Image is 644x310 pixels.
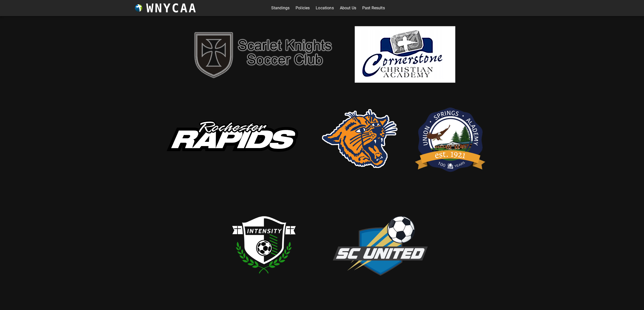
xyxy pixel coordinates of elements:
[156,111,307,166] img: rapids.svg
[413,100,488,178] img: usa.png
[362,4,385,12] a: Past Results
[271,4,290,12] a: Standings
[135,4,142,12] img: wnycaaBall.png
[340,4,356,12] a: About Us
[316,4,334,12] a: Locations
[189,27,340,81] img: sk.png
[322,109,397,168] img: rsd.png
[214,194,314,295] img: intensity.png
[330,210,430,279] img: scUnited.png
[355,26,455,83] img: cornerstone.png
[296,4,310,12] a: Policies
[146,1,197,15] h3: WNYCAA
